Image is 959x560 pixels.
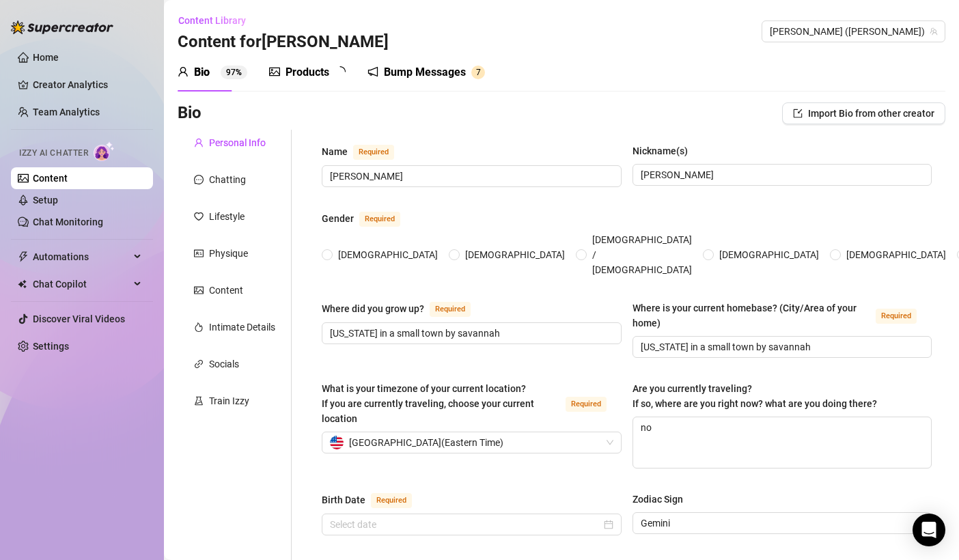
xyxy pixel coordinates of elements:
label: Zodiac Sign [633,492,693,507]
button: Content Library [178,10,257,31]
span: What is your timezone of your current location? If you are currently traveling, choose your curre... [322,383,534,424]
span: [DEMOGRAPHIC_DATA] [841,247,951,262]
h3: Content for [PERSON_NAME] [178,31,389,53]
span: idcard [194,249,204,258]
img: logo-BBDzfeDw.svg [11,20,113,34]
span: [GEOGRAPHIC_DATA] ( Eastern Time ) [349,432,503,453]
input: Where is your current homebase? (City/Area of your home) [641,339,921,354]
span: [DEMOGRAPHIC_DATA] [460,247,570,262]
span: link [194,359,204,369]
a: Discover Viral Videos [33,313,125,324]
div: Birth Date [322,492,365,507]
img: Chat Copilot [18,279,27,289]
a: Setup [33,195,58,206]
input: Where did you grow up? [330,326,611,341]
div: Gender [322,211,354,226]
span: experiment [194,396,204,406]
a: Content [33,173,68,184]
span: picture [269,66,280,77]
span: message [194,175,204,184]
span: heart [194,212,204,221]
div: Intimate Details [209,320,275,335]
span: team [930,27,938,36]
span: Gemini [641,513,924,533]
span: [DEMOGRAPHIC_DATA] [714,247,824,262]
span: Required [566,397,607,412]
a: Team Analytics [33,107,100,117]
span: Are you currently traveling? If so, where are you right now? what are you doing there? [633,383,877,409]
span: Required [430,302,471,317]
label: Name [322,143,409,160]
label: Where did you grow up? [322,300,486,317]
img: AI Chatter [94,141,115,161]
sup: 97% [221,66,247,79]
div: Open Intercom Messenger [913,514,945,546]
span: Automations [33,246,130,268]
a: Settings [33,341,69,352]
span: notification [367,66,378,77]
div: Nickname(s) [633,143,688,158]
label: Nickname(s) [633,143,697,158]
span: Required [359,212,400,227]
div: Physique [209,246,248,261]
textarea: no [633,417,932,468]
input: Birth Date [330,517,601,532]
div: Bump Messages [384,64,466,81]
div: Products [286,64,329,81]
span: user [178,66,189,77]
span: import [793,109,803,118]
div: Where did you grow up? [322,301,424,316]
sup: 7 [471,66,485,79]
div: Where is your current homebase? (City/Area of your home) [633,300,871,331]
span: picture [194,285,204,295]
span: Required [876,309,917,324]
div: Socials [209,356,239,372]
div: Content [209,283,243,298]
img: us [330,436,344,449]
span: thunderbolt [18,251,29,262]
span: loading [333,64,348,80]
div: Train Izzy [209,393,249,408]
span: Content Library [178,15,246,26]
label: Where is your current homebase? (City/Area of your home) [633,300,932,331]
span: Import Bio from other creator [808,108,934,119]
span: Izzy AI Chatter [19,147,88,160]
div: Name [322,144,348,159]
div: Lifestyle [209,209,245,224]
h3: Bio [178,102,201,124]
label: Gender [322,210,415,227]
span: 7 [476,68,481,77]
label: Birth Date [322,492,427,508]
span: fire [194,322,204,332]
span: [DEMOGRAPHIC_DATA] [333,247,443,262]
span: Chat Copilot [33,273,130,295]
span: [DEMOGRAPHIC_DATA] / [DEMOGRAPHIC_DATA] [587,232,697,277]
a: Home [33,52,59,63]
a: Creator Analytics [33,74,142,96]
span: Required [353,145,394,160]
span: user [194,138,204,148]
input: Nickname(s) [641,167,921,182]
div: Personal Info [209,135,266,150]
div: Chatting [209,172,246,187]
a: Chat Monitoring [33,216,103,227]
div: Zodiac Sign [633,492,683,507]
span: Required [371,493,412,508]
input: Name [330,169,611,184]
div: Bio [194,64,210,81]
button: Import Bio from other creator [782,102,945,124]
span: Bonnie (bonnie-blaire) [770,21,937,42]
